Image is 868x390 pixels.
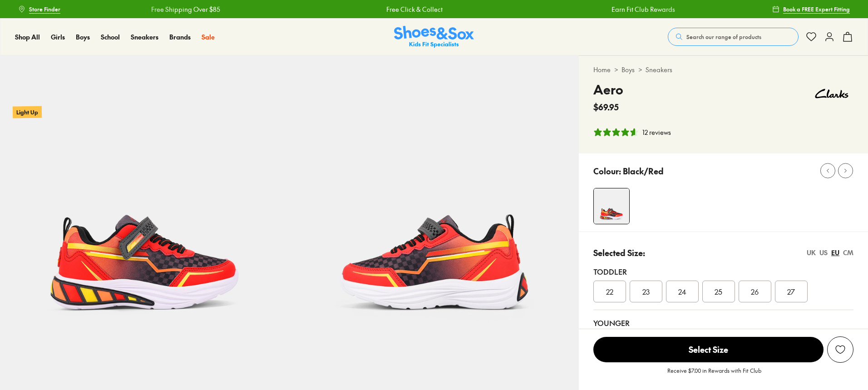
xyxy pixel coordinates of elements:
[810,80,853,107] img: Vendor logo
[593,65,611,74] a: Home
[819,248,828,257] div: US
[593,247,645,259] p: Selected Size:
[51,32,65,42] a: Girls
[787,286,795,297] span: 27
[751,286,759,297] span: 26
[15,32,40,41] span: Shop All
[9,329,45,363] iframe: Gorgias live chat messenger
[394,26,474,48] img: SNS_Logo_Responsive.svg
[827,336,853,363] button: Add to Wishlist
[678,286,686,297] span: 24
[289,55,578,345] img: Aero Black/Red
[831,248,839,257] div: EU
[593,65,853,74] div: > >
[394,26,474,48] a: Shoes & Sox
[13,106,42,118] p: Light Up
[686,33,761,41] span: Search our range of products
[715,286,722,297] span: 25
[807,248,816,257] div: UK
[169,32,191,42] a: Brands
[169,32,191,41] span: Brands
[15,32,40,42] a: Shop All
[29,5,60,13] span: Store Finder
[623,165,664,177] p: Black/Red
[642,128,671,137] div: 12 reviews
[646,65,672,74] a: Sneakers
[593,317,853,328] div: Younger
[51,32,65,41] span: Girls
[642,286,650,297] span: 23
[593,80,623,99] h4: Aero
[386,5,442,14] a: Free Click & Collect
[772,1,850,17] a: Book a FREE Expert Fitting
[202,32,215,41] span: Sale
[18,1,60,17] a: Store Finder
[668,28,799,46] button: Search our range of products
[593,336,824,363] button: Select Size
[606,286,613,297] span: 22
[843,248,853,257] div: CM
[593,337,824,362] span: Select Size
[593,266,853,277] div: Toddler
[131,32,158,41] span: Sneakers
[593,165,621,177] p: Colour:
[593,128,671,137] button: 4.75 stars, 12 ratings
[611,5,675,14] a: Earn Fit Club Rewards
[593,101,619,113] span: $69.95
[783,5,850,13] span: Book a FREE Expert Fitting
[76,32,90,41] span: Boys
[621,65,635,74] a: Boys
[101,32,120,42] a: School
[151,5,220,14] a: Free Shipping Over $85
[76,32,90,42] a: Boys
[131,32,158,42] a: Sneakers
[667,366,761,383] p: Receive $7.00 in Rewards with Fit Club
[202,32,215,42] a: Sale
[101,32,120,41] span: School
[594,188,629,224] img: Aero Black/Red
